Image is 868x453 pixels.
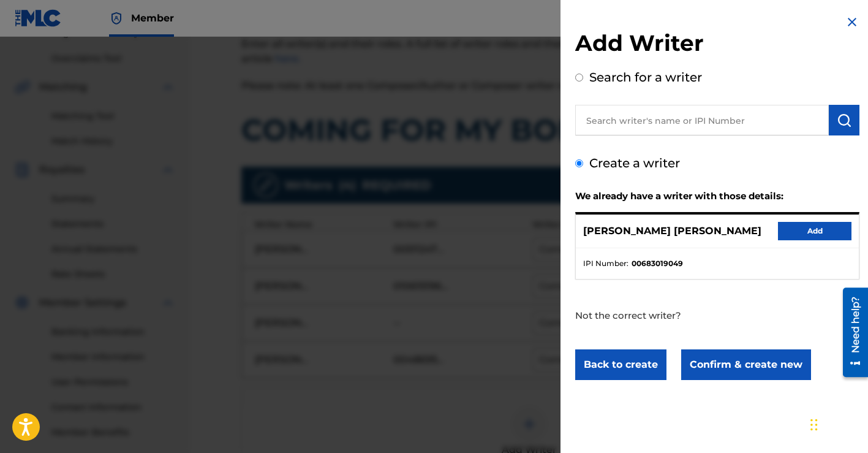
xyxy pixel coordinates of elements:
[589,156,680,170] label: Create a writer
[632,258,683,269] strong: 00683019049
[131,11,174,25] span: Member
[834,283,868,382] iframe: Resource Center
[575,29,859,61] h2: Add Writer
[837,113,851,128] img: Search Works
[15,9,62,27] img: MLC Logo
[807,394,868,453] iframe: Chat Widget
[575,280,790,338] p: Not the correct writer?
[778,222,851,240] button: Add
[810,406,818,443] div: Drag
[575,349,666,380] button: Back to create
[583,224,761,238] p: [PERSON_NAME] [PERSON_NAME]
[575,105,829,135] input: Search writer's name or IPI Number
[575,191,859,206] h2: We already have a writer with those details:
[681,349,811,380] button: Confirm & create new
[583,258,628,269] span: IPI Number :
[109,11,124,26] img: Top Rightsholder
[589,70,702,85] label: Search for a writer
